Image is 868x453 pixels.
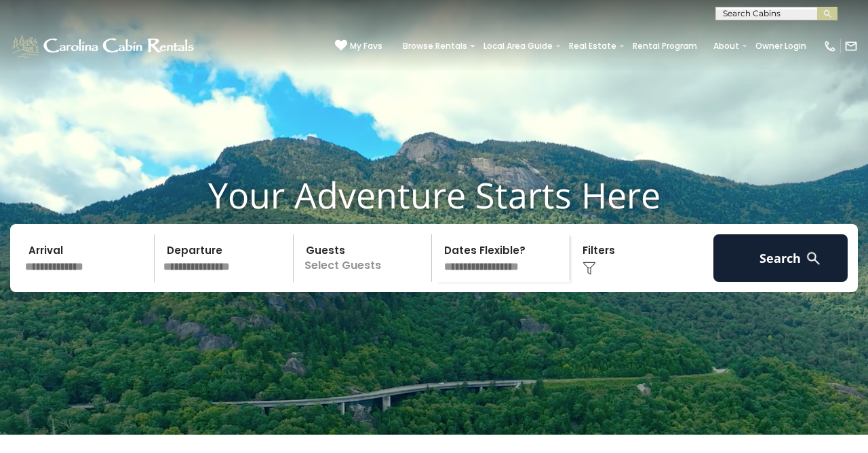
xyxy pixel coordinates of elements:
[626,37,704,56] a: Rental Program
[749,37,813,56] a: Owner Login
[823,39,837,53] img: phone-regular-white.png
[350,40,382,52] span: My Favs
[583,261,596,275] img: filter--v1.png
[298,234,431,282] p: Select Guests
[396,37,474,56] a: Browse Rentals
[10,33,198,60] img: White-1-1-2.png
[562,37,623,56] a: Real Estate
[707,37,746,56] a: About
[713,234,848,282] button: Search
[805,250,822,267] img: search-regular-white.png
[10,174,858,216] h1: Your Adventure Starts Here
[844,39,858,53] img: mail-regular-white.png
[335,39,382,53] a: My Favs
[477,37,559,56] a: Local Area Guide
